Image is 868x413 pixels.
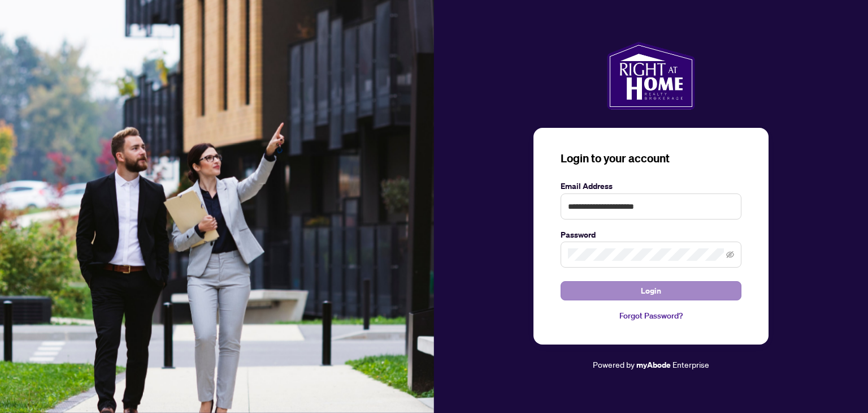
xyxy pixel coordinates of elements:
[561,281,741,300] button: Login
[672,359,709,369] span: Enterprise
[561,150,741,166] h3: Login to your account
[561,180,741,192] label: Email Address
[641,282,661,300] span: Login
[636,359,671,371] a: myAbode
[561,309,741,322] a: Forgot Password?
[726,251,734,259] span: eye-invisible
[593,359,635,369] span: Powered by
[561,229,741,241] label: Password
[607,42,695,110] img: ma-logo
